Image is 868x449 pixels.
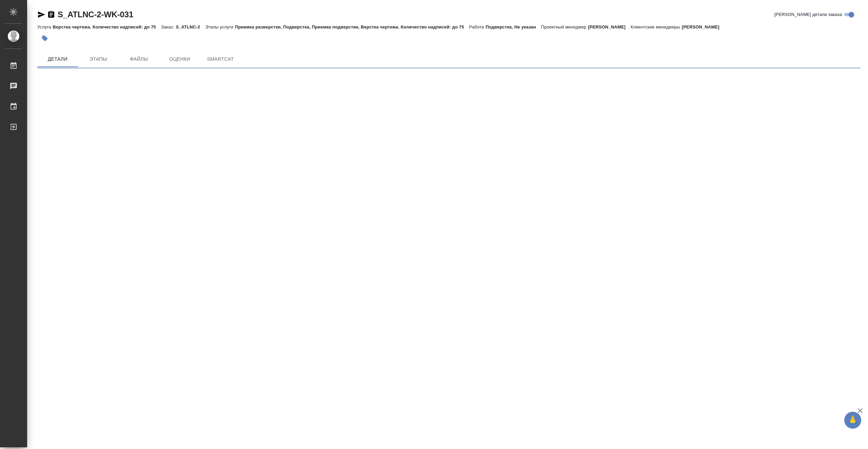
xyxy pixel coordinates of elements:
[37,11,45,19] button: Скопировать ссылку для ЯМессенджера
[37,24,53,30] p: Услуга
[541,24,588,30] p: Проектный менеджер
[53,24,161,30] p: Верстка чертежа. Количество надписей: до 75
[774,11,842,18] span: [PERSON_NAME] детали заказа
[41,55,74,63] span: Детали
[469,24,486,30] p: Работа
[486,24,541,30] p: Подверстка, Не указан
[37,31,52,46] button: Добавить тэг
[163,55,196,63] span: Оценки
[204,55,237,63] span: SmartCat
[588,24,631,30] p: [PERSON_NAME]
[176,24,205,30] p: S_ATLNC-2
[682,24,725,30] p: [PERSON_NAME]
[161,24,176,30] p: Заказ:
[82,55,115,63] span: Этапы
[205,24,235,30] p: Этапы услуги
[844,412,861,429] button: 🙏
[123,55,155,63] span: Файлы
[847,413,859,427] span: 🙏
[631,24,682,30] p: Клиентские менеджеры
[235,24,469,30] p: Приемка разверстки, Подверстка, Приемка подверстки, Верстка чертежа. Количество надписей: до 75
[47,11,55,19] button: Скопировать ссылку
[58,10,133,19] a: S_ATLNC-2-WK-031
